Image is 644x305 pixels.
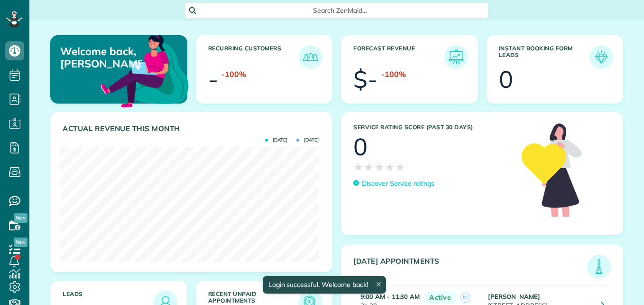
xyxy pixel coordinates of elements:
[296,138,319,143] span: [DATE]
[353,159,364,175] span: ★
[395,159,405,175] span: ★
[353,67,377,91] div: $-
[364,159,374,175] span: ★
[265,138,287,143] span: [DATE]
[374,159,385,175] span: ★
[381,69,406,80] div: -100%
[589,257,608,276] img: icon_todays_appointments-901f7ab196bb0bea1936b74009e4eb5ffbc2d2711fa7634e0d609ed5ef32b18b.png
[353,45,444,69] h3: Forecast Revenue
[499,45,590,69] h3: Instant Booking Form Leads
[353,179,434,189] a: Discover Service ratings
[301,48,320,67] img: icon_recurring_customers-cf858462ba22bcd05b5a5880d41d6543d210077de5bb9ebc9590e49fd87d84ed.png
[60,45,142,70] p: Welcome back, [PERSON_NAME]!
[63,124,322,133] h3: Actual Revenue this month
[208,45,299,69] h3: Recurring Customers
[208,67,218,91] div: -
[592,48,611,67] img: icon_form_leads-04211a6a04a5b2264e4ee56bc0799ec3eb69b7e499cbb523a139df1d13a81ae0.png
[360,293,420,300] strong: 9:00 AM - 11:30 AM
[499,67,513,91] div: 0
[99,24,191,116] img: dashboard_welcome-42a62b7d889689a78055ac9021e634bf52bae3f8056760290aed330b23ab8690.png
[447,48,466,67] img: icon_forecast_revenue-8c13a41c7ed35a8dcfafea3cbb826a0462acb37728057bba2d056411b612bbbe.png
[262,276,386,294] div: Login successful. Welcome back!
[353,135,368,159] div: 0
[353,257,587,278] h3: [DATE] Appointments
[460,293,470,303] span: KT
[353,124,512,131] h3: Service Rating score (past 30 days)
[362,179,434,189] p: Discover Service ratings
[424,292,456,304] span: Active
[488,293,540,300] strong: [PERSON_NAME]
[385,159,395,175] span: ★
[14,213,28,223] span: New
[221,69,246,80] div: -100%
[14,238,28,247] span: New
